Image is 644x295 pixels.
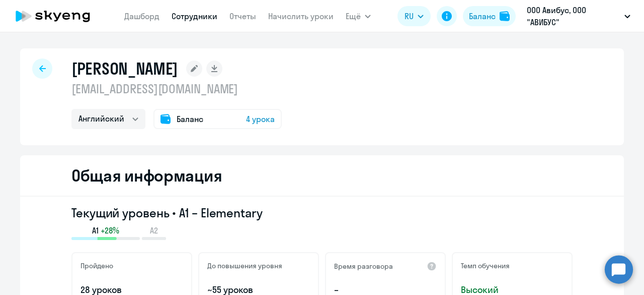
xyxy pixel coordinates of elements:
h5: До повышения уровня [207,261,282,270]
a: Сотрудники [172,11,217,21]
span: RU [405,10,414,22]
button: RU [397,6,431,26]
h1: [PERSON_NAME] [71,58,178,79]
h5: Пройдено [80,261,113,270]
span: +28% [101,225,119,236]
h2: Общая информация [71,165,222,186]
p: [EMAIL_ADDRESS][DOMAIN_NAME] [71,81,282,97]
span: Ещё [346,10,361,22]
p: ООО Авибус, ООО "АВИБУС" [527,4,620,28]
span: A1 [92,225,99,236]
a: Дашборд [124,11,159,21]
h3: Текущий уровень • A1 – Elementary [71,205,573,221]
button: ООО Авибус, ООО "АВИБУС" [522,4,635,28]
span: Баланс [177,113,203,125]
div: Баланс [469,10,496,22]
h5: Время разговора [334,262,393,271]
a: Начислить уроки [268,11,334,21]
a: Отчеты [229,11,256,21]
span: A2 [150,225,158,236]
button: Ещё [346,6,371,26]
img: balance [500,11,510,21]
h5: Темп обучения [461,261,510,270]
button: Балансbalance [463,6,516,26]
span: 4 урока [246,113,275,125]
